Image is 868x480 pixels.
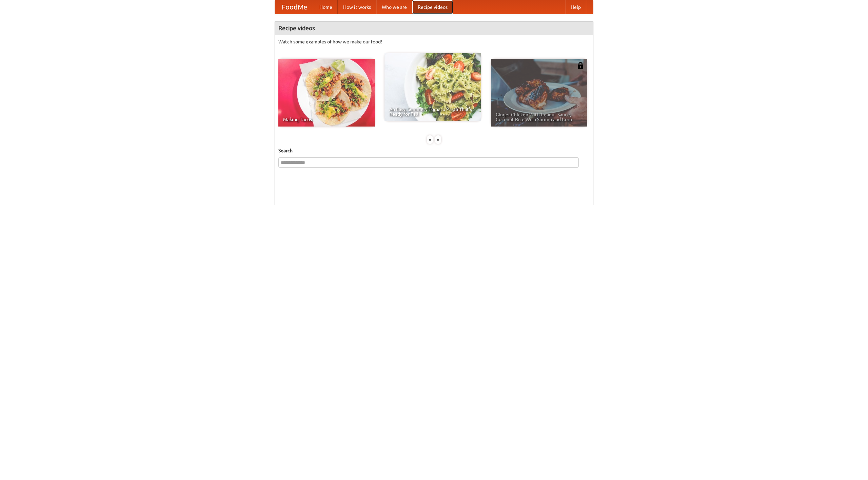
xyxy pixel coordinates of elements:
img: 483408.png [577,62,584,69]
a: FoodMe [275,0,314,14]
div: » [435,135,441,144]
a: Home [314,0,338,14]
a: An Easy, Summery Tomato Pasta That's Ready for Fall [384,53,481,121]
a: Recipe videos [412,0,453,14]
span: An Easy, Summery Tomato Pasta That's Ready for Fall [389,107,476,116]
h5: Search [278,147,590,154]
a: Help [565,0,586,14]
span: Making Tacos [283,117,370,122]
div: « [427,135,433,144]
h4: Recipe videos [275,21,593,35]
a: How it works [338,0,376,14]
p: Watch some examples of how we make our food! [278,38,590,45]
a: Making Tacos [278,59,375,127]
a: Who we are [376,0,412,14]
